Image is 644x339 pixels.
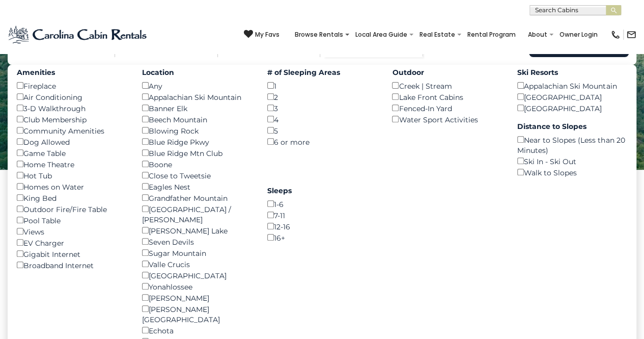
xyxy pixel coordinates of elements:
[142,170,252,181] div: Close to Tweetsie
[626,30,636,40] img: mail-regular-black.png
[142,292,252,303] div: [PERSON_NAME]
[142,102,252,114] div: Banner Elk
[517,134,627,155] div: Near to Slopes (Less than 20 Minutes)
[17,203,127,215] div: Outdoor Fire/Fire Table
[142,80,252,91] div: Any
[267,80,377,91] div: 1
[517,91,627,102] div: [GEOGRAPHIC_DATA]
[267,136,377,147] div: 6 or more
[517,102,627,114] div: [GEOGRAPHIC_DATA]
[267,102,377,114] div: 3
[267,210,377,221] div: 7-11
[392,102,502,114] div: Fenced-In Yard
[554,28,603,42] a: Owner Login
[142,159,252,170] div: Boone
[142,281,252,292] div: Yonahlossee
[17,181,127,192] div: Homes on Water
[17,248,127,259] div: Gigabit Internet
[17,192,127,203] div: King Bed
[392,114,502,125] div: Water Sport Activities
[142,303,252,325] div: [PERSON_NAME][GEOGRAPHIC_DATA]
[610,30,621,40] img: phone-regular-black.png
[17,80,127,91] div: Fireplace
[142,203,252,225] div: [GEOGRAPHIC_DATA] / [PERSON_NAME]
[17,136,127,147] div: Dog Allowed
[17,237,127,248] div: EV Charger
[142,225,252,236] div: [PERSON_NAME] Lake
[17,259,127,271] div: Broadband Internet
[517,67,627,77] label: Ski Resorts
[142,247,252,258] div: Sugar Mountain
[17,102,127,114] div: 3-D Walkthrough
[17,215,127,226] div: Pool Table
[17,147,127,159] div: Game Table
[142,147,252,159] div: Blue Ridge Mtn Club
[142,91,252,102] div: Appalachian Ski Mountain
[142,258,252,270] div: Valle Crucis
[255,30,279,39] span: My Favs
[244,30,279,40] a: My Favs
[267,198,377,210] div: 1-6
[142,125,252,136] div: Blowing Rock
[267,91,377,102] div: 2
[17,125,127,136] div: Community Amenities
[142,270,252,281] div: [GEOGRAPHIC_DATA]
[350,28,412,42] a: Local Area Guide
[17,159,127,170] div: Home Theatre
[142,136,252,147] div: Blue Ridge Pkwy
[142,325,252,336] div: Echota
[142,236,252,247] div: Seven Devils
[462,28,521,42] a: Rental Program
[267,232,377,243] div: 16+
[267,114,377,125] div: 4
[267,67,377,77] label: # of Sleeping Areas
[142,114,252,125] div: Beech Mountain
[142,181,252,192] div: Eagles Nest
[142,67,252,77] label: Location
[267,186,377,196] label: Sleeps
[523,28,552,42] a: About
[17,114,127,125] div: Club Membership
[392,80,502,91] div: Creek | Stream
[392,67,502,77] label: Outdoor
[17,226,127,237] div: Views
[142,192,252,203] div: Grandfather Mountain
[517,155,627,167] div: Ski In - Ski Out
[17,67,127,77] label: Amenities
[392,91,502,102] div: Lake Front Cabins
[290,28,348,42] a: Browse Rentals
[17,91,127,102] div: Air Conditioning
[517,80,627,91] div: Appalachian Ski Mountain
[8,24,149,45] img: Blue-2.png
[267,125,377,136] div: 5
[17,170,127,181] div: Hot Tub
[414,28,460,42] a: Real Estate
[517,167,627,178] div: Walk to Slopes
[267,221,377,232] div: 12-16
[517,121,627,132] label: Distance to Slopes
